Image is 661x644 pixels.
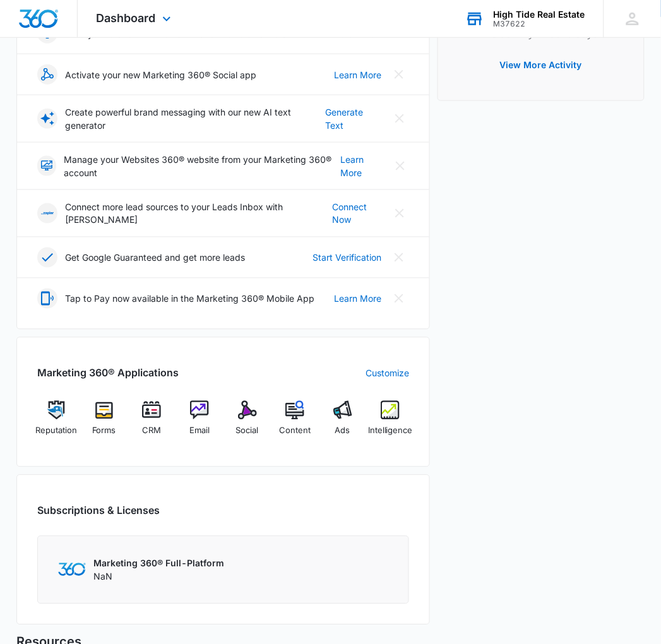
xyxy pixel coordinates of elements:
[390,109,409,129] button: Close
[487,50,595,80] button: View More Activity
[65,251,245,265] p: Get Google Guaranteed and get more leads
[366,367,409,380] a: Customize
[133,401,170,446] a: CRM
[236,425,259,438] span: Social
[368,425,413,438] span: Intelligence
[189,425,210,438] span: Email
[389,247,409,268] button: Close
[494,9,585,20] div: account name
[372,401,410,446] a: Intelligence
[93,557,224,570] p: Marketing 360® Full-Platform
[391,203,410,224] button: Close
[142,425,161,438] span: CRM
[65,105,325,132] p: Create powerful brand messaging with our new AI text generator
[389,64,409,85] button: Close
[65,68,256,81] p: Activate your new Marketing 360® Social app
[35,425,77,438] span: Reputation
[313,251,381,265] a: Start Verification
[389,289,409,309] button: Close
[92,425,116,438] span: Forms
[181,401,218,446] a: Email
[85,401,123,446] a: Forms
[37,366,179,381] h2: Marketing 360® Applications
[65,292,314,306] p: Tap to Pay now available in the Marketing 360® Mobile App
[65,200,332,227] p: Connect more lead sources to your Leads Inbox with [PERSON_NAME]
[276,401,314,446] a: Content
[391,156,410,176] button: Close
[340,153,383,179] a: Learn More
[494,20,585,28] div: account id
[64,153,340,179] p: Manage your Websites 360® website from your Marketing 360® account
[229,401,266,446] a: Social
[93,557,224,583] div: NaN
[335,425,350,438] span: Ads
[332,200,383,227] a: Connect Now
[279,425,311,438] span: Content
[325,105,382,132] a: Generate Text
[37,503,160,518] h2: Subscriptions & Licenses
[97,11,156,25] span: Dashboard
[334,292,381,306] a: Learn More
[334,68,381,81] a: Learn More
[324,401,362,446] a: Ads
[58,563,86,576] img: Marketing 360 Logo
[37,401,75,446] a: Reputation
